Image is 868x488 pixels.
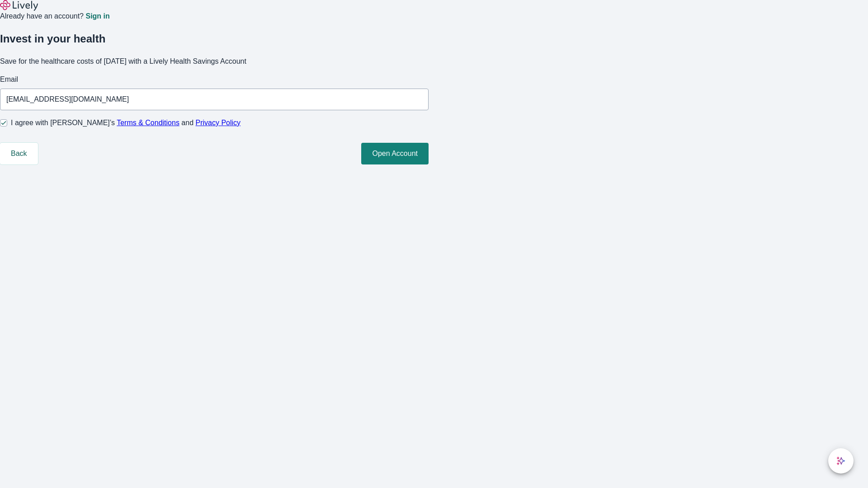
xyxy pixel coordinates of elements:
a: Sign in [85,13,109,20]
a: Privacy Policy [196,119,241,127]
span: I agree with [PERSON_NAME]’s and [11,117,241,128]
a: Terms & Conditions [117,119,179,127]
svg: Lively AI Assistant [836,456,845,465]
button: chat [828,448,854,474]
button: Open Account [361,143,429,164]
